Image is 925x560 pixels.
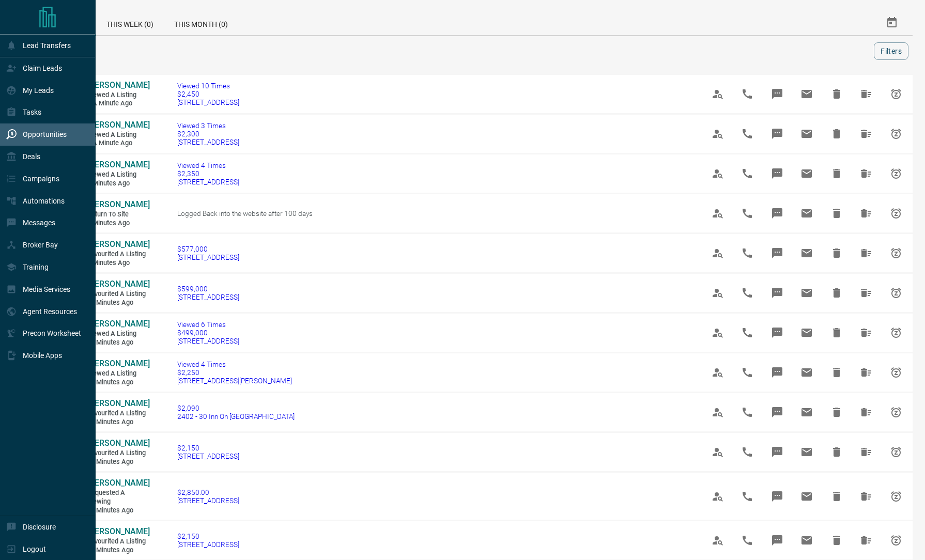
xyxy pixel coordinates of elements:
[765,201,790,226] span: Message
[87,489,149,506] span: Requested a Viewing
[87,359,149,369] a: [PERSON_NAME]
[794,241,819,266] span: Email
[87,210,149,219] span: Return to Site
[177,245,239,261] a: $577,000[STREET_ADDRESS]
[854,201,878,226] span: Hide All from James Wilcox
[824,82,849,106] span: Hide
[87,506,149,515] span: 23 minutes ago
[765,281,790,305] span: Message
[177,90,239,98] span: $2,450
[735,400,760,425] span: Call
[177,138,239,146] span: [STREET_ADDRESS]
[177,82,239,90] span: Viewed 10 Times
[177,488,239,505] a: $2,850.00[STREET_ADDRESS]
[735,528,760,553] span: Call
[794,201,819,226] span: Email
[735,360,760,385] span: Call
[794,82,819,106] span: Email
[884,121,908,146] span: Snooze
[87,120,149,131] a: [PERSON_NAME]
[765,161,790,186] span: Message
[735,82,760,106] span: Call
[177,121,239,146] a: Viewed 3 Times$2,300[STREET_ADDRESS]
[794,161,819,186] span: Email
[87,537,149,546] span: Favourited a Listing
[824,528,849,553] span: Hide
[87,319,150,329] span: [PERSON_NAME]
[87,378,149,387] span: 16 minutes ago
[765,121,790,146] span: Message
[87,478,149,489] a: [PERSON_NAME]
[87,359,150,368] span: [PERSON_NAME]
[824,440,849,464] span: Hide
[87,250,149,259] span: Favourited a Listing
[705,161,730,186] span: View Profile
[824,360,849,385] span: Hide
[87,319,149,330] a: [PERSON_NAME]
[765,440,790,464] span: Message
[87,170,149,179] span: Viewed a Listing
[177,404,295,421] a: $2,0902402 - 30 Inn On [GEOGRAPHIC_DATA]
[87,160,149,170] a: [PERSON_NAME]
[177,368,292,377] span: $2,250
[735,161,760,186] span: Call
[87,418,149,427] span: 22 minutes ago
[177,320,239,329] span: Viewed 6 Times
[884,440,908,464] span: Snooze
[705,281,730,305] span: View Profile
[87,449,149,458] span: Favourited a Listing
[177,178,239,186] span: [STREET_ADDRESS]
[794,484,819,509] span: Email
[705,320,730,345] span: View Profile
[824,121,849,146] span: Hide
[87,478,150,488] span: [PERSON_NAME]
[794,400,819,425] span: Email
[87,239,150,249] span: [PERSON_NAME]
[87,290,149,299] span: Favourited a Listing
[794,121,819,146] span: Email
[87,259,149,268] span: 4 minutes ago
[874,42,908,60] button: Filters
[177,377,292,385] span: [STREET_ADDRESS][PERSON_NAME]
[884,400,908,425] span: Snooze
[96,10,164,35] div: This Week (0)
[854,82,878,106] span: Hide All from Husna Sari
[87,398,149,409] a: [PERSON_NAME]
[884,82,908,106] span: Snooze
[177,169,239,178] span: $2,350
[177,540,239,549] span: [STREET_ADDRESS]
[177,130,239,138] span: $2,300
[87,398,150,408] span: [PERSON_NAME]
[824,281,849,305] span: Hide
[735,121,760,146] span: Call
[765,360,790,385] span: Message
[87,526,150,536] span: [PERSON_NAME]
[824,400,849,425] span: Hide
[87,80,149,91] a: [PERSON_NAME]
[705,528,730,553] span: View Profile
[87,219,149,228] span: 3 minutes ago
[705,82,730,106] span: View Profile
[824,320,849,345] span: Hide
[177,444,239,460] a: $2,150[STREET_ADDRESS]
[854,241,878,266] span: Hide All from Preeti Choudhari
[177,360,292,368] span: Viewed 4 Times
[177,532,239,549] a: $2,150[STREET_ADDRESS]
[87,131,149,139] span: Viewed a Listing
[87,139,149,148] span: < a minute ago
[705,484,730,509] span: View Profile
[824,161,849,186] span: Hide
[705,241,730,266] span: View Profile
[87,279,150,289] span: [PERSON_NAME]
[824,201,849,226] span: Hide
[87,409,149,418] span: Favourited a Listing
[884,281,908,305] span: Snooze
[765,82,790,106] span: Message
[177,488,239,496] span: $2,850.00
[177,285,239,293] span: $599,000
[705,121,730,146] span: View Profile
[854,528,878,553] span: Hide All from Preeti Choudhari
[884,161,908,186] span: Snooze
[765,484,790,509] span: Message
[884,201,908,226] span: Snooze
